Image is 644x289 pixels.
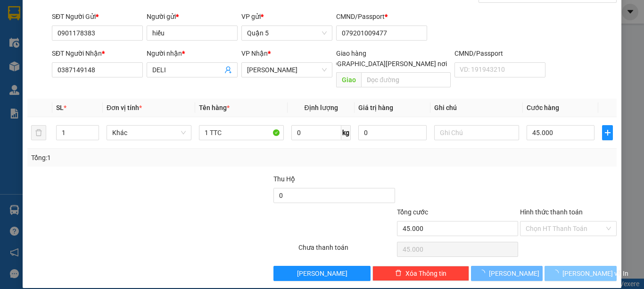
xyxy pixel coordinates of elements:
[199,104,230,111] span: Tên hàng
[336,11,427,22] div: CMND/Passport
[479,270,489,276] span: loading
[56,104,64,111] span: SL
[112,126,186,140] span: Khác
[79,36,130,43] b: [DOMAIN_NAME]
[430,99,523,117] th: Ghi chú
[31,125,46,140] button: delete
[405,268,446,279] span: Xóa Thông tin
[358,125,426,140] input: 0
[527,104,559,111] span: Cước hàng
[241,11,332,22] div: VP gửi
[247,63,327,77] span: Lê Hồng Phong
[297,268,347,279] span: [PERSON_NAME]
[603,129,612,136] span: plus
[273,175,295,183] span: Thu Hộ
[199,125,284,140] input: VD: Bàn, Ghế
[341,125,351,140] span: kg
[471,266,543,281] button: [PERSON_NAME]
[147,11,238,22] div: Người gửi
[304,104,338,111] span: Định lượng
[361,72,451,87] input: Dọc đường
[318,59,451,69] span: [GEOGRAPHIC_DATA][PERSON_NAME] nơi
[397,208,428,216] span: Tổng cước
[241,50,268,57] span: VP Nhận
[297,242,396,259] div: Chưa thanh toán
[395,270,402,277] span: delete
[12,61,34,105] b: Trà Lan Viên
[273,266,370,281] button: [PERSON_NAME]
[247,26,327,40] span: Quận 5
[58,14,93,107] b: Trà Lan Viên - Gửi khách hàng
[372,266,469,281] button: deleteXóa Thông tin
[79,45,130,57] li: (c) 2017
[545,266,617,281] button: [PERSON_NAME] và In
[336,72,361,87] span: Giao
[107,104,142,111] span: Đơn vị tính
[102,12,125,34] img: logo.jpg
[52,48,143,59] div: SĐT Người Nhận
[520,208,583,216] label: Hình thức thanh toán
[147,48,238,59] div: Người nhận
[552,270,562,276] span: loading
[562,268,628,279] span: [PERSON_NAME] và In
[224,66,232,74] span: user-add
[602,125,613,140] button: plus
[336,50,366,57] span: Giao hàng
[489,268,539,279] span: [PERSON_NAME]
[434,125,519,140] input: Ghi Chú
[454,48,545,59] div: CMND/Passport
[31,153,249,163] div: Tổng: 1
[358,104,393,111] span: Giá trị hàng
[52,11,143,22] div: SĐT Người Gửi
